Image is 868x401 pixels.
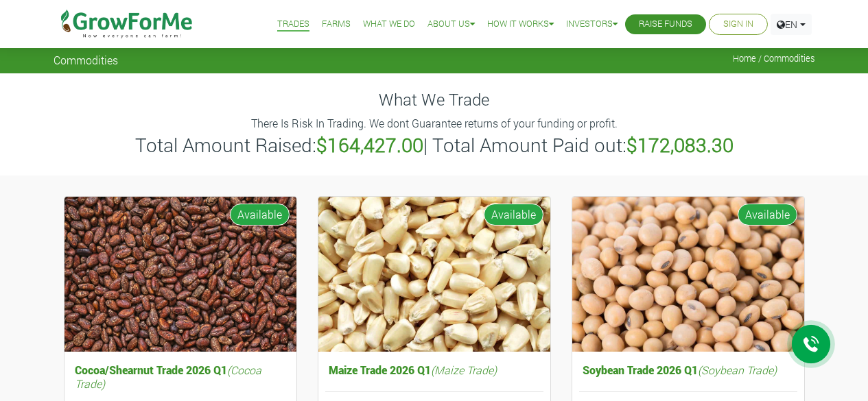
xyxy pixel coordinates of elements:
a: What We Do [363,17,415,32]
img: growforme image [64,197,296,352]
b: $164,427.00 [316,132,423,158]
i: (Soybean Trade) [698,363,777,377]
a: EN [771,14,812,35]
a: Raise Funds [639,17,692,32]
img: growforme image [572,197,804,352]
span: Commodities [54,53,118,66]
span: Home / Commodities [733,53,815,64]
a: Farms [322,17,351,32]
h5: Cocoa/Shearnut Trade 2026 Q1 [71,360,290,393]
span: Available [738,204,797,226]
i: (Maize Trade) [431,363,497,377]
h4: What We Trade [54,90,815,110]
h5: Maize Trade 2026 Q1 [325,360,543,380]
a: How it Works [487,17,554,32]
span: Available [484,204,543,226]
a: Sign In [723,17,753,32]
h3: Total Amount Raised: | Total Amount Paid out: [56,134,813,157]
a: Investors [566,17,618,32]
img: growforme image [318,197,550,352]
i: (Cocoa Trade) [75,363,261,390]
h5: Soybean Trade 2026 Q1 [579,360,797,380]
a: About Us [427,17,475,32]
p: There Is Risk In Trading. We dont Guarantee returns of your funding or profit. [56,115,813,132]
b: $172,083.30 [626,132,734,158]
a: Trades [277,17,309,32]
span: Available [230,204,290,226]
